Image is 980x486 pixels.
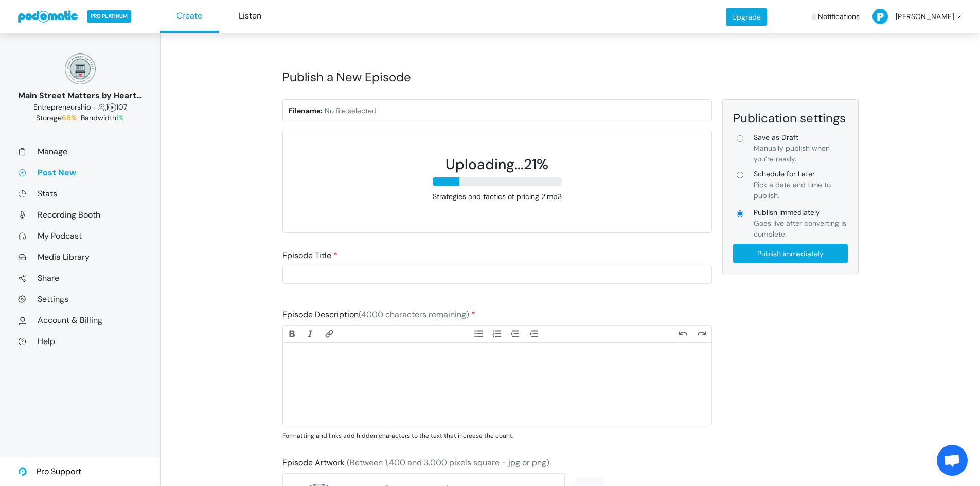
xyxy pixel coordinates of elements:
[282,431,712,440] p: Formatting and links add hidden characters to the text that increase the count.
[674,328,692,339] button: Undo
[289,106,323,115] strong: Filename:
[320,328,338,339] button: Link
[108,102,116,112] span: Episodes
[325,106,377,115] span: No file selected
[18,294,142,304] a: Settings
[733,244,848,263] input: Publish immediately
[433,192,562,201] span: Strategies and tactics of pricing 2.mp3
[818,2,860,32] span: Notifications
[160,1,219,33] a: Create
[283,328,301,339] button: Bold
[282,249,337,262] label: Episode Title
[692,328,711,339] button: Redo
[506,328,525,339] button: Decrease Level
[18,273,142,283] a: Share
[469,328,487,339] button: Bullets
[221,1,279,33] a: Listen
[62,113,77,122] span: 66%
[98,102,106,112] span: Followers
[754,207,848,218] span: Publish immediately
[433,156,562,173] div: Uploading...
[733,110,848,126] div: Publication settings
[282,59,859,95] h1: Publish a New Episode
[18,102,142,113] div: 1 107
[116,113,124,122] span: 1%
[525,328,544,339] button: Increase Level
[754,180,831,200] span: Pick a date and time to publish.
[81,113,124,122] span: Bandwidth
[18,251,142,262] a: Media Library
[754,219,846,239] span: Goes live after converting is complete.
[282,309,475,321] label: Episode Description
[18,230,142,241] a: My Podcast
[359,309,469,320] span: (4000 characters remaining)
[754,143,830,164] span: Manually publish when you’re ready.
[18,167,142,178] a: Post New
[872,2,963,32] a: [PERSON_NAME]
[87,10,131,23] span: PRO PLATINUM
[754,169,848,179] span: Schedule for Later
[301,328,320,339] button: Italic
[524,155,548,174] span: 21%
[18,146,142,157] a: Manage
[896,2,954,32] span: [PERSON_NAME]
[18,336,142,347] a: Help
[18,209,142,220] a: Recording Booth
[726,8,767,26] a: Upgrade
[872,9,888,24] img: P-50-ab8a3cff1f42e3edaa744736fdbd136011fc75d0d07c0e6946c3d5a70d29199b.png
[18,457,81,486] a: Pro Support
[18,315,142,326] a: Account & Billing
[33,102,91,112] span: Business: Entrepreneurship
[754,132,848,143] span: Save as Draft
[347,457,549,468] span: (Between 1,400 and 3,000 pixels square - jpg or png)
[488,328,506,339] button: Numbers
[282,457,345,468] span: Episode Artwork
[36,113,79,122] span: Storage
[18,89,142,102] div: Main Street Matters by Heart on [GEOGRAPHIC_DATA]
[18,188,142,199] a: Stats
[65,53,96,84] img: 150x150_17130234.png
[937,445,968,476] div: Open chat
